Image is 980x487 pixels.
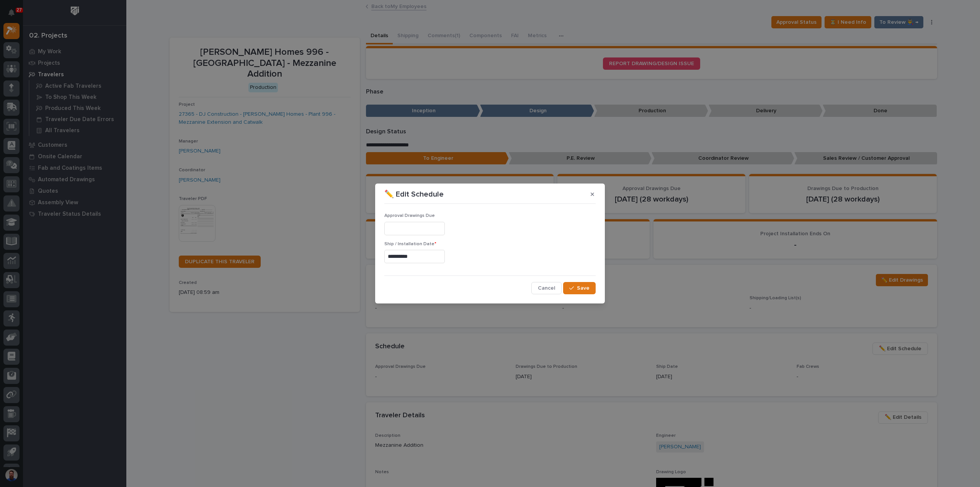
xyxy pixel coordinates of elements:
[577,285,590,292] span: Save
[538,285,555,292] span: Cancel
[384,242,436,246] span: Ship / Installation Date
[563,282,596,294] button: Save
[531,282,562,294] button: Cancel
[384,213,435,218] span: Approval Drawings Due
[384,190,444,199] p: ✏️ Edit Schedule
